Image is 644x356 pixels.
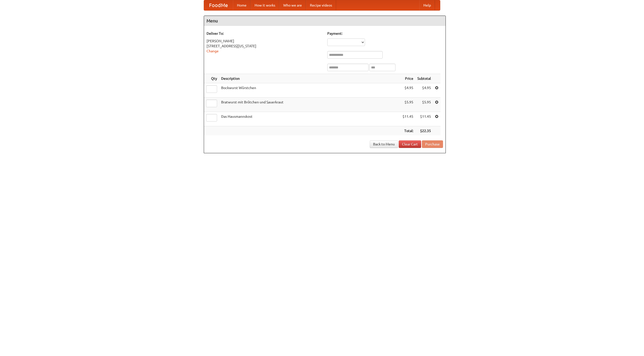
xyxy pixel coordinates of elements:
[419,0,435,10] a: Help
[415,83,433,98] td: $4.95
[219,83,400,98] td: Bockwurst Würstchen
[400,98,415,112] td: $5.95
[207,38,322,44] div: [PERSON_NAME]
[415,126,433,136] th: $22.35
[422,140,443,148] button: Purchase
[233,0,251,10] a: Home
[219,74,400,83] th: Description
[327,31,443,36] h5: Payment:
[415,98,433,112] td: $5.95
[219,98,400,112] td: Bratwurst mit Brötchen und Sauerkraut
[204,16,446,26] h4: Menu
[207,31,322,36] h5: Deliver To:
[251,0,279,10] a: How it works
[204,0,233,10] a: FoodMe
[279,0,306,10] a: Who we are
[400,126,415,136] th: Total:
[219,112,400,126] td: Das Hausmannskost
[306,0,336,10] a: Recipe videos
[399,140,421,148] a: Clear Cart
[400,83,415,98] td: $4.95
[204,74,219,83] th: Qty
[370,140,398,148] a: Back to Menu
[415,74,433,83] th: Subtotal
[415,112,433,126] td: $11.45
[207,44,322,49] div: [STREET_ADDRESS][US_STATE]
[400,74,415,83] th: Price
[400,112,415,126] td: $11.45
[207,49,219,53] a: Change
